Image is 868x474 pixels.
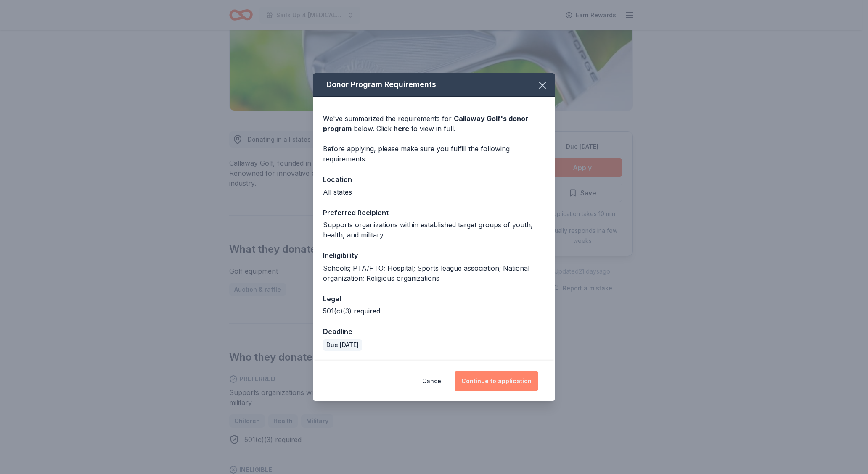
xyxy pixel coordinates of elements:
[455,371,538,391] button: Continue to application
[323,293,545,304] div: Legal
[323,144,545,164] div: Before applying, please make sure you fulfill the following requirements:
[422,371,443,391] button: Cancel
[323,207,545,218] div: Preferred Recipient
[323,174,545,185] div: Location
[313,73,555,97] div: Donor Program Requirements
[323,306,545,316] div: 501(c)(3) required
[323,113,545,134] div: We've summarized the requirements for below. Click to view in full.
[323,220,545,240] div: Supports organizations within established target groups of youth, health, and military
[323,326,545,337] div: Deadline
[323,187,545,197] div: All states
[323,250,545,261] div: Ineligibility
[323,339,362,351] div: Due [DATE]
[394,124,409,134] a: here
[323,263,545,283] div: Schools; PTA/PTO; Hospital; Sports league association; National organization; Religious organizat...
